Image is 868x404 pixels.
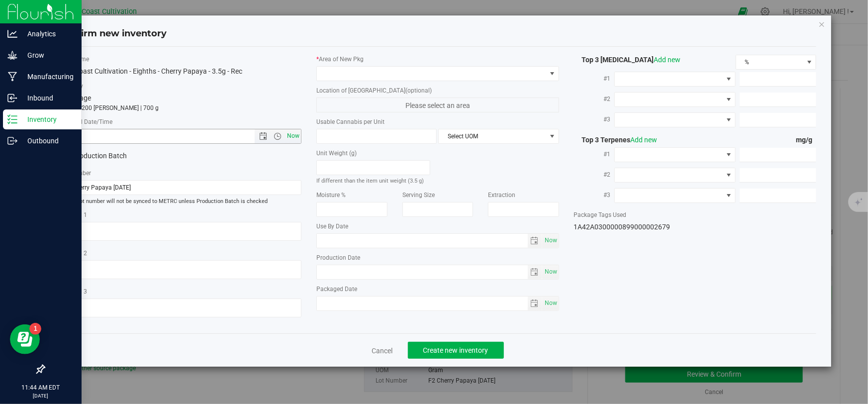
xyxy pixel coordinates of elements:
p: 11:44 AM EDT [4,383,77,392]
span: Select UOM [439,129,546,143]
span: Top 3 [MEDICAL_DATA] [574,56,681,64]
label: Created Date/Time [59,117,301,126]
label: #3 [574,110,614,128]
label: Extraction [488,191,559,200]
span: Lot number will not be synced to METRC unless Production Batch is checked [59,198,301,206]
iframe: Resource center [10,324,40,354]
label: #1 [574,145,614,163]
h4: Confirm new inventory [59,27,167,40]
span: NO DATA FOUND [614,188,736,203]
a: Cancel [372,346,393,356]
a: Add new [654,56,681,64]
label: Ref Field 2 [59,249,301,258]
button: Create new inventory [408,342,504,359]
span: Set Current date [542,265,559,279]
label: Ref Field 3 [59,287,301,296]
label: Use By Date [316,222,559,231]
label: Packaged Date [316,285,559,294]
p: [DATE] [4,392,77,400]
label: Lot Number [59,169,301,178]
span: select [528,265,542,279]
p: Grow [17,49,77,61]
p: Inventory [17,113,77,125]
span: Set Current date [542,296,559,310]
inline-svg: Inventory [7,114,17,124]
inline-svg: Analytics [7,29,17,39]
span: select [542,234,559,248]
span: Top 3 Terpenes [574,136,658,144]
span: % [736,55,803,69]
p: Manufacturing [17,71,77,83]
iframe: Resource center unread badge [29,323,41,335]
label: Location of [GEOGRAPHIC_DATA] [316,86,559,95]
span: select [542,297,559,310]
label: Usable Cannabis per Unit [316,117,559,126]
label: #2 [574,90,614,108]
label: Unit Weight (g) [316,149,430,158]
p: totaling 200 [PERSON_NAME] | 700 g [59,103,301,112]
a: Add new [631,136,658,144]
span: Set Current date [285,129,302,143]
span: NO DATA FOUND [614,72,736,87]
label: Item Name [59,55,301,64]
div: 1A42A0300000899000002679 [574,222,816,232]
span: NO DATA FOUND [614,147,736,162]
inline-svg: Grow [7,50,17,60]
label: Area of New Pkg [316,55,559,64]
label: Package Tags Used [574,210,816,219]
small: If different than the item unit weight (3.5 g) [316,178,424,184]
label: Production Date [316,253,559,262]
span: (optional) [405,87,432,94]
span: Open the date view [255,132,272,140]
span: Create new inventory [423,346,488,354]
span: NO DATA FOUND [614,92,736,107]
span: NO DATA FOUND [614,112,736,127]
label: #3 [574,186,614,204]
span: NO DATA FOUND [614,168,736,183]
div: East Coast Cultivation - Eighths - Cherry Papaya - 3.5g - Rec [59,66,301,77]
p: Outbound [17,135,77,147]
label: Production Batch [59,151,173,161]
label: Moisture % [316,191,387,200]
span: Please select an area [316,98,559,112]
p: Inbound [17,92,77,104]
span: Open the time view [269,132,286,140]
label: Serving Size [402,191,473,200]
inline-svg: Inbound [7,93,17,103]
inline-svg: Outbound [7,136,17,146]
inline-svg: Manufacturing [7,72,17,82]
span: select [528,234,542,248]
span: mg/g [796,136,816,144]
label: Ref Field 1 [59,210,301,219]
label: Total Qty [59,82,301,91]
span: select [542,265,559,279]
span: select [528,297,542,310]
label: #1 [574,70,614,88]
span: Set Current date [542,233,559,248]
p: Analytics [17,28,77,40]
label: #2 [574,166,614,184]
